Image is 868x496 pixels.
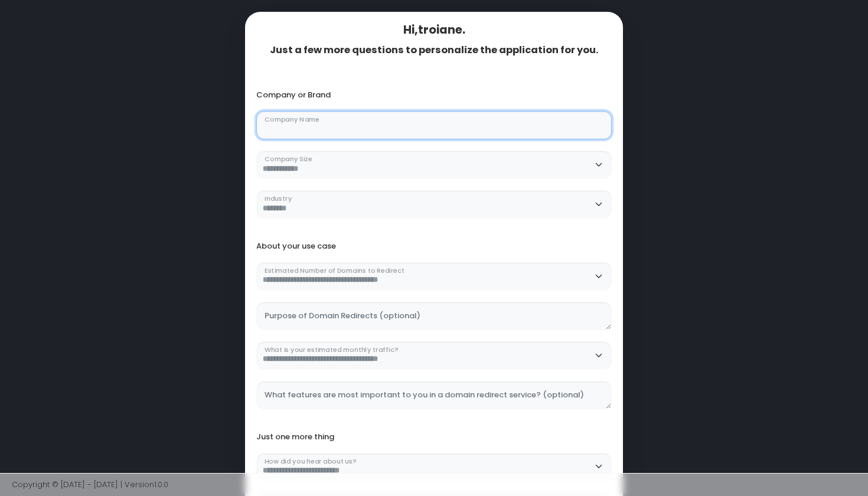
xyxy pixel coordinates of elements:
[256,23,612,37] div: Hi, troiane .
[256,90,612,100] div: Company or Brand
[256,242,612,251] div: About your use case
[256,432,612,442] div: Just one more thing
[256,44,612,56] div: Just a few more questions to personalize the application for you.
[12,479,168,490] span: Copyright © [DATE] - [DATE] | Version 1.0.0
